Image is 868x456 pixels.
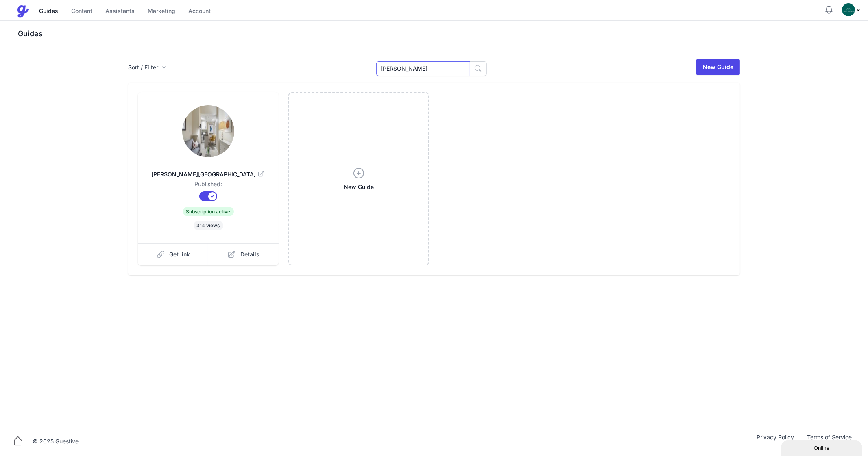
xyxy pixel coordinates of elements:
dd: Published: [151,180,266,191]
span: New Guide [344,183,374,191]
div: Profile Menu [842,3,861,16]
span: [PERSON_NAME][GEOGRAPHIC_DATA] [151,170,266,178]
h3: Guides [16,29,868,39]
a: New Guide [288,92,429,265]
span: Subscription active [183,207,234,216]
a: Guides [39,3,58,20]
a: Privacy Policy [750,433,800,449]
a: Assistants [105,3,135,20]
button: Sort / Filter [128,63,166,72]
input: Search Guides [376,61,470,76]
span: Get link [170,250,190,258]
iframe: chat widget [781,438,864,456]
a: Content [71,3,92,20]
button: Notifications [824,5,834,15]
span: 314 views [194,221,223,230]
a: Account [188,3,211,20]
a: Marketing [148,3,175,20]
a: [PERSON_NAME][GEOGRAPHIC_DATA] [151,161,266,180]
span: Details [240,250,260,258]
div: © 2025 Guestive [33,437,79,445]
a: New Guide [696,59,740,75]
a: Details [208,243,279,265]
a: Get link [138,243,209,265]
img: oovs19i4we9w73xo0bfpgswpi0cd [842,3,855,16]
img: Guestive Guides [16,5,29,18]
img: p0g8mpef07lsg0tssgvjwlt1ukhq [182,105,234,157]
a: Terms of Service [800,433,858,449]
